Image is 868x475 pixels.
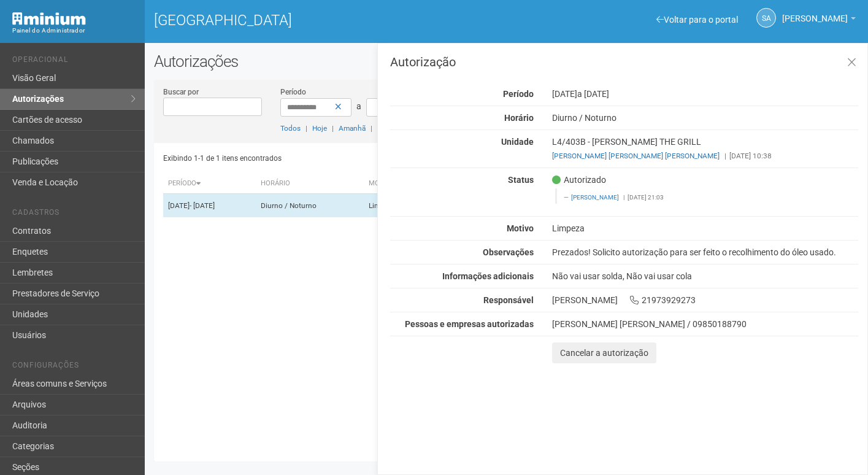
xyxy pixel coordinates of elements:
th: Período [163,174,256,194]
span: | [305,124,307,133]
div: Painel do Administrador [12,25,136,36]
h1: [GEOGRAPHIC_DATA] [154,12,497,28]
div: [PERSON_NAME] 21973929273 [543,295,867,306]
a: [PERSON_NAME] [782,15,856,25]
td: [DATE] [163,194,256,218]
span: | [332,124,334,133]
a: [PERSON_NAME] [PERSON_NAME] [PERSON_NAME] [552,152,720,160]
th: Horário [256,174,364,194]
h3: Autorização [390,56,858,68]
footer: [DATE] 21:03 [564,193,851,202]
strong: Status [508,175,534,185]
td: Limpeza [364,194,424,218]
strong: Unidade [501,137,534,147]
span: - [DATE] [190,201,215,210]
strong: Observações [483,247,534,257]
a: Hoje [312,124,327,133]
a: Amanhã [339,124,366,133]
a: Voltar para o portal [656,15,738,25]
div: Exibindo 1-1 de 1 itens encontrados [163,149,502,168]
strong: Período [503,89,534,99]
a: Todos [280,124,301,133]
span: a [DATE] [577,89,609,99]
strong: Responsável [483,295,534,305]
span: Silvio Anjos [782,2,848,23]
strong: Pessoas e empresas autorizadas [405,319,534,329]
span: a [356,101,361,111]
div: Limpeza [543,223,867,234]
div: Não vai usar solda, Não vai usar cola [543,271,867,282]
button: Cancelar a autorização [552,342,656,363]
div: Prezados! Solicito autorização para ser feito o recolhimento do óleo usado. [543,247,867,258]
div: Diurno / Noturno [543,112,867,123]
img: Minium [12,12,86,25]
label: Período [280,87,306,98]
label: Buscar por [163,87,199,98]
strong: Horário [504,113,534,123]
span: | [371,124,372,133]
h2: Autorizações [154,52,859,71]
span: | [623,194,624,201]
span: Autorizado [552,174,606,185]
li: Configurações [12,361,136,374]
th: Motivo [364,174,424,194]
div: [DATE] [543,88,867,99]
span: | [724,152,726,160]
div: [PERSON_NAME] [PERSON_NAME] / 09850188790 [552,319,858,330]
td: Diurno / Noturno [256,194,364,218]
strong: Informações adicionais [442,271,534,281]
li: Cadastros [12,208,136,221]
a: SA [756,8,776,28]
div: [DATE] 10:38 [552,150,858,161]
li: Operacional [12,55,136,68]
a: [PERSON_NAME] [571,194,619,201]
strong: Motivo [507,223,534,233]
div: L4/403B - [PERSON_NAME] THE GRILL [543,136,867,161]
